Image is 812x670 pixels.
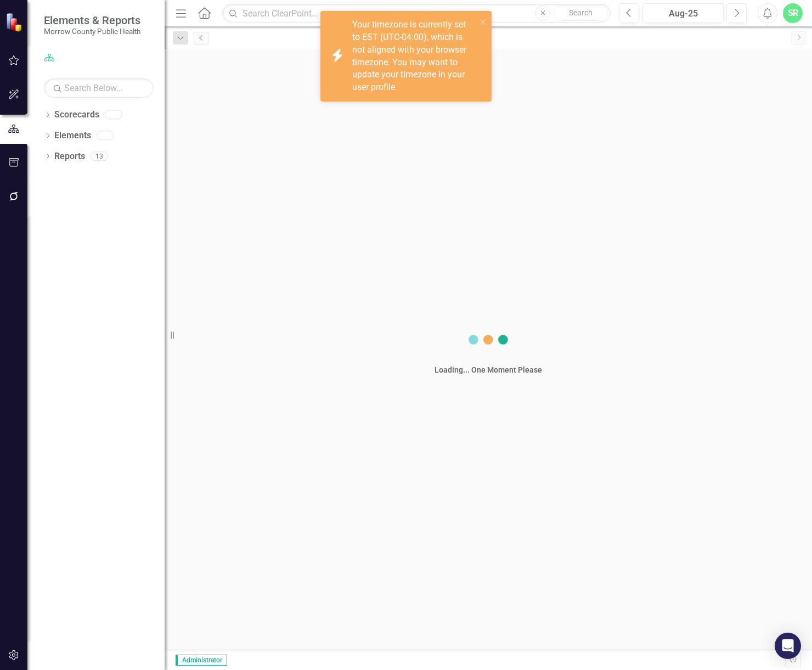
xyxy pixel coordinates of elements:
input: Search ClearPoint... [222,4,611,23]
button: Search [553,5,608,21]
input: Search Below... [44,78,154,98]
a: Elements [54,130,91,142]
span: Search [569,8,593,17]
a: Reports [54,150,85,163]
div: Open Intercom Messenger [775,633,801,659]
span: Administrator [176,655,227,666]
a: Scorecards [54,109,99,121]
img: ClearPoint Strategy [5,12,25,31]
button: close [480,15,487,28]
div: Aug-25 [646,7,720,20]
div: Loading... One Moment Please [435,364,542,375]
button: Aug-25 [642,3,724,23]
div: Your timezone is currently set to EST (UTC-04:00), which is not aligned with your browser timezon... [352,19,476,94]
span: Elements & Reports [44,14,140,27]
div: 13 [91,151,108,161]
small: Morrow County Public Health [44,27,140,36]
button: SR [783,3,803,23]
